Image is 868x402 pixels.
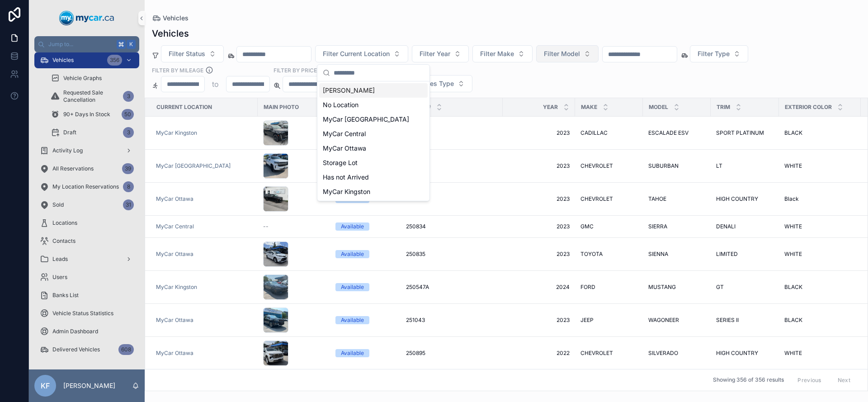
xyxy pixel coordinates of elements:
button: Select Button [412,45,469,62]
div: Available [341,222,364,231]
a: Vehicles [152,14,189,23]
span: My Location Reservations [52,183,119,190]
a: HIGH COUNTRY [716,350,774,357]
div: 608 [118,344,134,355]
span: 2023 [508,317,570,324]
a: 250834 [406,223,497,230]
a: MyCar [GEOGRAPHIC_DATA] [156,162,252,170]
a: Draft3 [45,124,139,141]
a: Locations [34,215,139,231]
a: Available [335,250,395,258]
span: JEEP [580,317,594,324]
div: 3 [123,91,134,102]
div: 31 [123,199,134,210]
img: App logo [59,11,114,25]
div: Suggestions [317,81,429,201]
a: WHITE [784,251,855,258]
span: 250834 [406,223,426,230]
a: 000020 [406,162,497,170]
span: Banks List [52,292,79,299]
div: scrollable content [29,52,145,369]
div: Available [341,283,364,291]
a: TAHOE [648,195,705,203]
a: MyCar Ottawa [156,350,193,357]
span: WAGONEER [648,317,679,324]
span: MyCar Kingston [323,187,370,196]
div: 356 [107,55,122,66]
span: Filter Current Location [323,49,390,58]
span: BLACK [784,317,802,324]
button: Select Button [161,45,224,62]
span: Model [649,104,668,111]
a: 2023 [508,162,570,170]
a: BLACK [784,129,855,137]
a: MyCar Kingston [156,129,197,137]
button: Select Button [690,45,748,62]
span: TOYOTA [580,251,603,258]
div: Available [341,349,364,357]
div: Available [341,316,364,324]
a: MyCar Central [156,223,194,230]
a: 2023 [508,223,570,230]
span: Vehicle Graphs [63,75,102,82]
span: LT [716,162,722,170]
a: Activity Log [34,142,139,159]
span: Filter Model [544,49,580,58]
a: Sold31 [34,197,139,213]
span: WHITE [784,223,802,230]
span: GT [716,284,724,291]
span: MyCar Ottawa [156,195,193,203]
a: SUBURBAN [648,162,705,170]
span: MyCar Ottawa [156,251,193,258]
span: Activity Log [52,147,83,154]
span: SILVERADO [648,350,678,357]
a: -- [263,223,325,230]
span: WHITE [784,251,802,258]
button: Jump to...K [34,36,139,52]
span: Black [784,195,799,203]
span: Storage Lot [323,158,358,167]
a: MyCar Kingston [156,284,197,291]
span: BLACK [784,129,802,137]
a: 2023 [508,251,570,258]
span: DENALI [716,223,736,230]
a: CADILLAC [580,129,637,137]
div: 3 [123,127,134,138]
span: 2024 [508,284,570,291]
span: LIMITED [716,251,738,258]
span: Vehicle Status Statistics [52,310,113,317]
a: MyCar [GEOGRAPHIC_DATA] [156,162,231,170]
span: CHEVROLET [580,162,613,170]
a: Users [34,269,139,285]
span: SPORT PLATINUM [716,129,764,137]
span: Main Photo [264,104,299,111]
span: Users [52,274,67,281]
a: WAGONEER [648,317,705,324]
a: CHEVROLET [580,195,637,203]
a: Contacts [34,233,139,249]
span: CHEVROLET [580,195,613,203]
span: 2023 [508,195,570,203]
a: TOYOTA [580,251,637,258]
span: WHITE [784,350,802,357]
button: Select Button [472,45,533,62]
a: 250547A [406,284,497,291]
span: 2023 [508,129,570,137]
a: MyCar Kingston [156,284,252,291]
a: 251043 [406,317,497,324]
span: FORD [580,284,595,291]
span: Draft [63,129,76,136]
span: MyCar [GEOGRAPHIC_DATA] [323,115,409,124]
span: K [127,41,135,48]
a: 250895 [406,350,497,357]
span: CADILLAC [580,129,608,137]
button: Select Button [396,75,472,92]
a: JEEP [580,317,637,324]
a: Leads [34,251,139,267]
a: Admin Dashboard [34,323,139,340]
p: to [212,79,219,90]
span: -- [263,223,269,230]
a: LT [716,162,774,170]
